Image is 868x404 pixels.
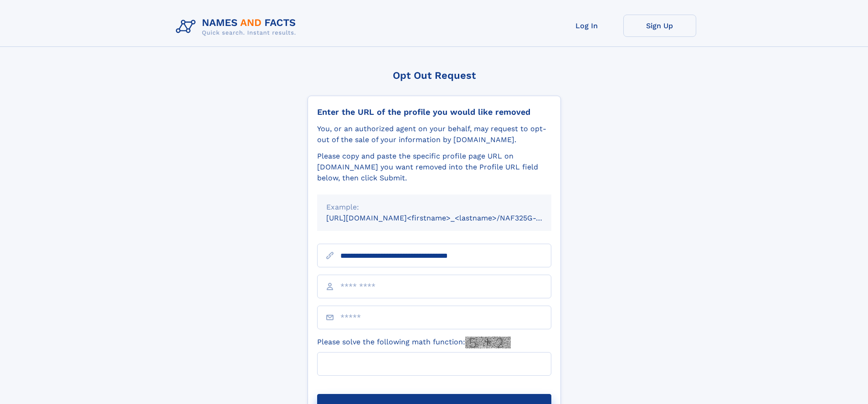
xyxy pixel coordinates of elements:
small: [URL][DOMAIN_NAME]<firstname>_<lastname>/NAF325G-xxxxxxxx [326,214,569,222]
a: Sign Up [623,15,696,37]
div: Example: [326,202,542,213]
div: You, or an authorized agent on your behalf, may request to opt-out of the sale of your informatio... [317,123,551,145]
div: Please copy and paste the specific profile page URL on [DOMAIN_NAME] you want removed into the Pr... [317,151,551,184]
a: Log In [550,15,623,37]
label: Please solve the following math function: [317,337,511,348]
div: Enter the URL of the profile you would like removed [317,107,551,117]
img: Logo Names and Facts [172,15,303,39]
div: Opt Out Request [308,70,561,81]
